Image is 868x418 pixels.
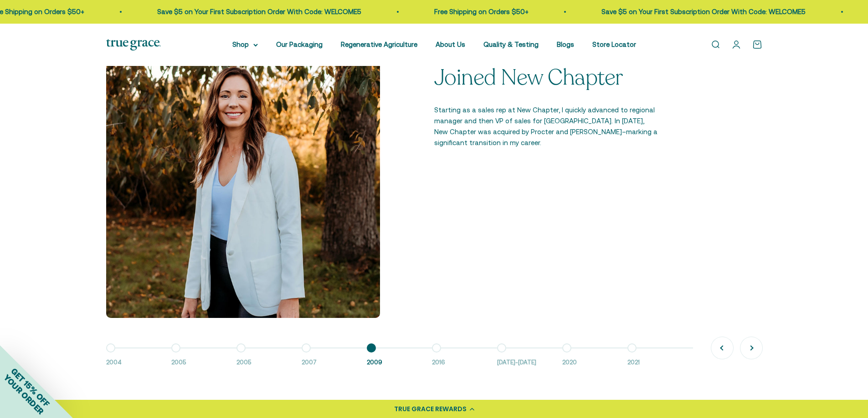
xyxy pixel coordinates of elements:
button: 2007 [302,348,367,368]
p: Save $5 on Your First Subscription Order With Code: WELCOME5 [598,6,802,17]
span: GET 15% OFF [9,366,51,408]
span: YOUR ORDER [2,373,46,416]
a: Our Packaging [276,40,323,48]
span: 2004 [106,358,162,368]
button: 2004 [106,348,171,368]
span: 2005 [236,358,293,368]
a: Blogs [557,40,574,48]
button: 2005 [171,348,236,368]
button: 2009 [367,348,432,368]
span: [DATE]-[DATE] [497,358,553,368]
span: 2020 [562,358,618,368]
span: 2009 [367,358,423,368]
span: 2021 [627,358,683,368]
summary: Shop [232,39,258,50]
span: 2007 [302,358,358,368]
div: TRUE GRACE REWARDS [394,404,467,414]
button: 2021 [627,348,693,368]
span: 2016 [432,358,488,368]
a: Quality & Testing [483,40,539,48]
a: About Us [436,40,465,48]
p: Joined New Chapter [434,66,659,90]
button: 2016 [432,348,497,368]
button: 2005 [236,348,302,368]
p: Starting as a sales rep at New Chapter, I quickly advanced to regional manager and then VP of sal... [434,105,659,148]
a: Store Locator [592,40,636,48]
span: 2005 [171,358,227,368]
a: Free Shipping on Orders $50+ [431,8,525,15]
a: Regenerative Agriculture [341,40,417,48]
button: [DATE]-[DATE] [497,348,562,368]
button: 2020 [562,348,627,368]
p: Save $5 on Your First Subscription Order With Code: WELCOME5 [154,6,358,17]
